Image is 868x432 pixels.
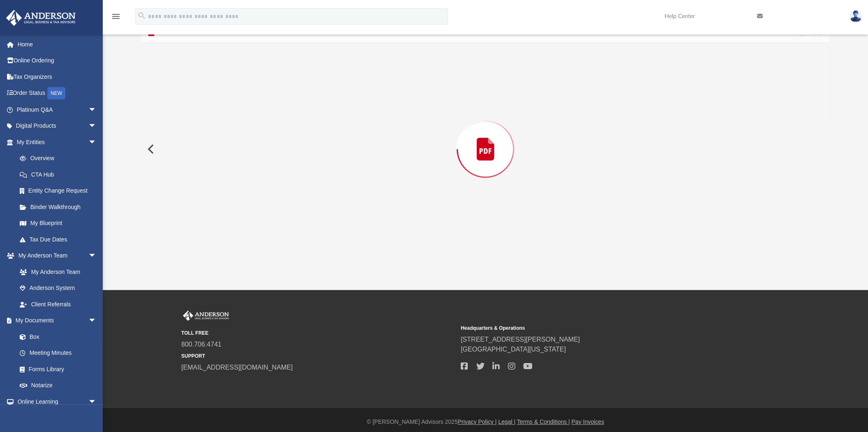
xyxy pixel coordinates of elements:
a: Pay Invoices [571,418,604,425]
a: Notarize [12,377,105,394]
a: Overview [12,150,109,167]
img: User Pic [850,10,862,22]
a: My Anderson Team [12,264,101,280]
a: [STREET_ADDRESS][PERSON_NAME] [461,336,580,343]
a: Tax Organizers [6,69,109,85]
a: Forms Library [12,361,101,377]
div: © [PERSON_NAME] Advisors 2025 [103,418,868,426]
div: Preview [141,21,830,255]
button: Previous File [141,138,159,161]
a: Binder Walkthrough [12,199,109,215]
a: Platinum Q&Aarrow_drop_down [6,101,109,118]
a: Box [12,329,101,345]
a: My Anderson Teamarrow_drop_down [6,248,105,264]
a: Home [6,36,109,53]
span: arrow_drop_down [88,101,105,118]
span: arrow_drop_down [88,118,105,135]
a: My Blueprint [12,215,105,232]
a: Digital Productsarrow_drop_down [6,118,109,134]
a: 800.706.4741 [181,341,222,348]
a: [GEOGRAPHIC_DATA][US_STATE] [461,346,566,353]
img: Anderson Advisors Platinum Portal [4,10,78,26]
a: Client Referrals [12,296,105,313]
small: TOLL FREE [181,329,455,337]
i: menu [111,11,121,21]
a: [EMAIL_ADDRESS][DOMAIN_NAME] [181,364,293,371]
a: My Documentsarrow_drop_down [6,313,105,329]
a: Online Learningarrow_drop_down [6,393,105,410]
a: Terms & Conditions | [517,418,570,425]
a: Order StatusNEW [6,85,109,102]
a: menu [111,16,121,21]
span: arrow_drop_down [88,248,105,264]
span: arrow_drop_down [88,313,105,329]
div: NEW [47,87,65,99]
small: SUPPORT [181,352,455,360]
small: Headquarters & Operations [461,324,734,332]
span: arrow_drop_down [88,134,105,151]
img: Anderson Advisors Platinum Portal [181,310,231,321]
i: search [137,11,146,20]
a: Privacy Policy | [458,418,497,425]
a: Entity Change Request [12,183,109,199]
a: Meeting Minutes [12,345,105,361]
span: arrow_drop_down [88,393,105,410]
a: CTA Hub [12,166,109,183]
a: Tax Due Dates [12,231,109,248]
a: Anderson System [12,280,105,296]
a: Online Ordering [6,53,109,69]
a: Legal | [498,418,515,425]
a: My Entitiesarrow_drop_down [6,134,109,150]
